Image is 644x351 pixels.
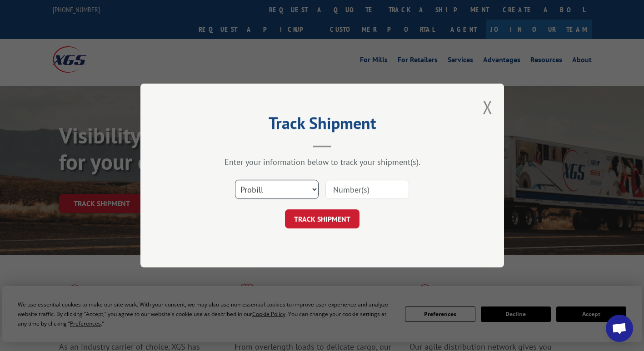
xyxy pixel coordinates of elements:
[483,95,493,119] button: Close modal
[325,180,409,199] input: Number(s)
[186,157,459,167] div: Enter your information below to track your shipment(s).
[285,209,359,228] button: TRACK SHIPMENT
[186,117,459,134] h2: Track Shipment
[606,315,633,342] div: Open chat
